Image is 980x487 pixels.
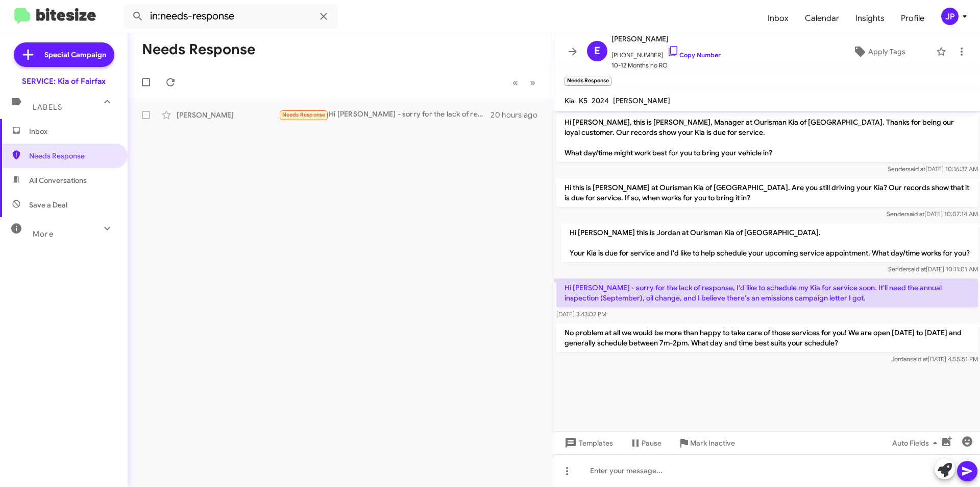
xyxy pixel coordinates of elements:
span: [PERSON_NAME] [611,33,721,45]
span: [PERSON_NAME] [613,96,670,105]
button: Pause [621,434,670,452]
span: Auto Fields [892,434,941,452]
a: Copy Number [667,51,721,59]
span: [PHONE_NUMBER] [611,45,721,60]
span: Apply Tags [868,42,905,61]
span: Sender [DATE] 10:16:37 AM [888,165,978,173]
span: E [594,43,600,59]
p: Hi [PERSON_NAME], this is [PERSON_NAME], Manager at Ourisman Kia of [GEOGRAPHIC_DATA]. Thanks for... [556,113,978,162]
nav: Page navigation example [507,72,542,93]
div: [PERSON_NAME] [177,110,279,120]
a: Profile [893,4,933,33]
span: « [512,76,518,89]
button: Next [524,72,542,93]
button: Previous [506,72,524,93]
span: Needs Response [29,151,116,161]
p: Hi [PERSON_NAME] - sorry for the lack of response, I'd like to schedule my Kia for service soon. ... [556,279,978,307]
button: Mark Inactive [670,434,743,452]
span: Pause [642,434,661,452]
span: Mark Inactive [690,434,735,452]
span: [DATE] 3:43:02 PM [556,310,606,318]
p: No problem at all we would be more than happy to take care of those services for you! We are open... [556,323,978,352]
span: Special Campaign [44,50,106,60]
span: Labels [33,103,62,112]
a: Calendar [797,4,847,33]
button: JP [933,8,969,25]
a: Special Campaign [14,42,114,67]
span: said at [910,355,928,363]
a: Insights [847,4,893,33]
small: Needs Response [565,77,611,86]
p: Hi [PERSON_NAME] this is Jordan at Ourisman Kia of [GEOGRAPHIC_DATA]. Your Kia is due for service... [561,223,978,262]
span: 2024 [592,96,609,105]
span: Kia [565,96,575,105]
button: Auto Fields [884,434,949,452]
span: » [530,76,535,89]
span: Jordan [DATE] 4:55:51 PM [891,355,978,363]
span: said at [908,165,925,173]
span: 10-12 Months no RO [611,60,721,71]
span: Templates [562,434,613,452]
span: All Conversations [29,175,87,185]
input: Search [124,4,338,29]
button: Templates [554,434,621,452]
span: Sender [DATE] 10:11:01 AM [888,265,978,273]
div: SERVICE: Kia of Fairfax [22,76,106,86]
span: Inbox [29,126,116,136]
span: K5 [579,96,587,105]
div: JP [941,8,959,25]
span: Sender [DATE] 10:07:14 AM [887,210,978,218]
span: More [33,229,54,239]
button: Apply Tags [826,42,931,61]
div: 20 hours ago [491,110,546,120]
span: said at [906,210,924,218]
span: Save a Deal [29,200,67,210]
div: Hi [PERSON_NAME] - sorry for the lack of response, I'd like to schedule my Kia for service soon. ... [279,109,491,121]
h1: Needs Response [142,41,255,58]
span: said at [908,265,926,273]
p: Hi this is [PERSON_NAME] at Ourisman Kia of [GEOGRAPHIC_DATA]. Are you still driving your Kia? Ou... [556,178,978,207]
a: Inbox [759,4,797,33]
span: Needs Response [282,111,326,118]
